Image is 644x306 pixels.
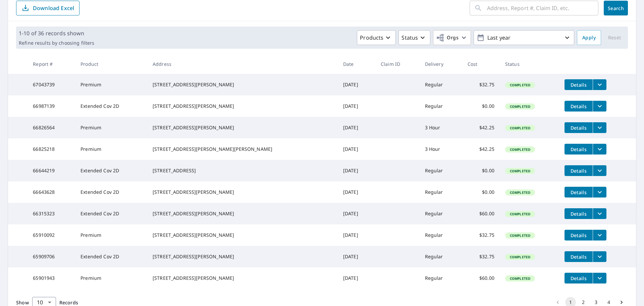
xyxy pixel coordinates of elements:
div: [STREET_ADDRESS][PERSON_NAME] [153,275,332,281]
span: Completed [506,147,534,152]
td: $0.00 [462,160,500,181]
button: detailsBtn-66315323 [565,208,593,219]
td: 66643628 [28,181,75,203]
div: [STREET_ADDRESS][PERSON_NAME] [153,253,332,260]
td: [DATE] [338,203,375,224]
div: [STREET_ADDRESS][PERSON_NAME] [153,124,332,131]
button: filesDropdownBtn-65910092 [593,230,606,241]
button: filesDropdownBtn-66643628 [593,187,606,198]
td: 67043739 [28,74,75,95]
td: [DATE] [338,181,375,203]
button: filesDropdownBtn-66826564 [593,122,606,133]
td: [DATE] [338,224,375,246]
p: Download Excel [33,4,74,12]
td: $32.75 [462,246,500,267]
td: 65909706 [28,246,75,267]
span: Details [569,232,589,238]
div: [STREET_ADDRESS][PERSON_NAME] [153,210,332,217]
th: Address [147,54,338,74]
button: Orgs [433,30,471,45]
td: $42.25 [462,138,500,160]
div: [STREET_ADDRESS][PERSON_NAME][PERSON_NAME] [153,146,332,152]
td: Premium [75,138,147,160]
span: Details [569,125,589,131]
button: detailsBtn-66644219 [565,165,593,176]
td: Premium [75,74,147,95]
button: filesDropdownBtn-65901943 [593,273,606,283]
td: 66826564 [28,117,75,138]
td: 66825218 [28,138,75,160]
span: Details [569,146,589,152]
div: [STREET_ADDRESS][PERSON_NAME] [153,189,332,195]
button: filesDropdownBtn-66987139 [593,101,606,112]
th: Cost [462,54,500,74]
td: Extended Cov 2D [75,181,147,203]
span: Details [569,82,589,88]
span: Completed [506,83,534,87]
span: Apply [582,34,596,42]
td: Regular [420,224,462,246]
td: [DATE] [338,160,375,181]
td: 65901943 [28,267,75,289]
button: Last year [474,30,574,45]
button: filesDropdownBtn-65909706 [593,251,606,262]
th: Report # [28,54,75,74]
span: Details [569,168,589,174]
td: $0.00 [462,95,500,117]
button: filesDropdownBtn-66315323 [593,208,606,219]
button: detailsBtn-65909706 [565,251,593,262]
span: Completed [506,255,534,259]
th: Status [500,54,559,74]
div: [STREET_ADDRESS][PERSON_NAME] [153,103,332,110]
p: Products [360,34,383,42]
span: Completed [506,104,534,109]
span: Completed [506,190,534,195]
td: Regular [420,203,462,224]
span: Completed [506,276,534,281]
td: Regular [420,267,462,289]
button: filesDropdownBtn-66644219 [593,165,606,176]
span: Completed [506,233,534,238]
button: Search [604,1,628,15]
button: Status [398,30,430,45]
th: Date [338,54,375,74]
button: Products [357,30,396,45]
p: 1-10 of 36 records shown [19,29,94,37]
button: detailsBtn-66826564 [565,122,593,133]
td: [DATE] [338,267,375,289]
div: [STREET_ADDRESS][PERSON_NAME] [153,81,332,88]
td: [DATE] [338,246,375,267]
td: $60.00 [462,203,500,224]
p: Status [401,34,418,42]
span: Details [569,211,589,217]
td: 3 Hour [420,117,462,138]
td: Premium [75,224,147,246]
td: 66315323 [28,203,75,224]
span: Details [569,189,589,195]
td: [DATE] [338,74,375,95]
td: 66987139 [28,95,75,117]
td: $0.00 [462,181,500,203]
td: [DATE] [338,117,375,138]
button: detailsBtn-66825218 [565,144,593,155]
td: $42.25 [462,117,500,138]
button: detailsBtn-65901943 [565,273,593,283]
td: 66644219 [28,160,75,181]
span: Search [609,5,623,11]
td: Extended Cov 2D [75,246,147,267]
button: detailsBtn-67043739 [565,79,593,90]
div: [STREET_ADDRESS] [153,167,332,174]
span: Orgs [436,34,459,42]
span: Details [569,103,589,110]
td: [DATE] [338,95,375,117]
td: $60.00 [462,267,500,289]
td: Regular [420,74,462,95]
td: Extended Cov 2D [75,95,147,117]
td: Regular [420,95,462,117]
button: Download Excel [16,1,79,15]
td: Regular [420,181,462,203]
td: 65910092 [28,224,75,246]
th: Delivery [420,54,462,74]
td: Premium [75,117,147,138]
button: detailsBtn-66987139 [565,101,593,112]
